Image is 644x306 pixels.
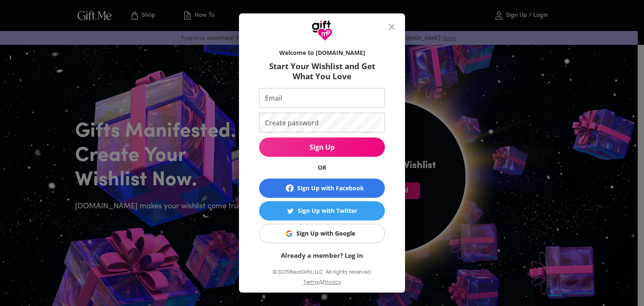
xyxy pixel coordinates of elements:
a: Terms [303,278,319,285]
div: Sign Up with Facebook [297,184,364,193]
p: & [319,277,323,293]
h6: OR [259,163,385,172]
button: close [382,17,402,37]
button: Sign Up with TwitterSign Up with Twitter [259,201,385,220]
button: Sign Up [259,137,385,157]
h6: Welcome to [DOMAIN_NAME] [259,49,385,57]
a: Privacy [323,278,341,285]
div: Sign Up with Twitter [298,206,357,215]
p: © 2025 RealGifts, LLC. All rights reserved. [259,267,385,277]
div: Sign Up with Google [296,229,355,238]
img: Sign Up with Twitter [287,208,293,214]
button: Sign Up with Facebook [259,179,385,198]
a: Already a member? Log in [281,251,363,259]
button: Sign Up with GoogleSign Up with Google [259,224,385,243]
h6: Start Your Wishlist and Get What You Love [259,61,385,81]
span: Sign Up [259,143,385,152]
img: GiftMe Logo [312,20,332,41]
img: Sign Up with Google [286,231,292,237]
